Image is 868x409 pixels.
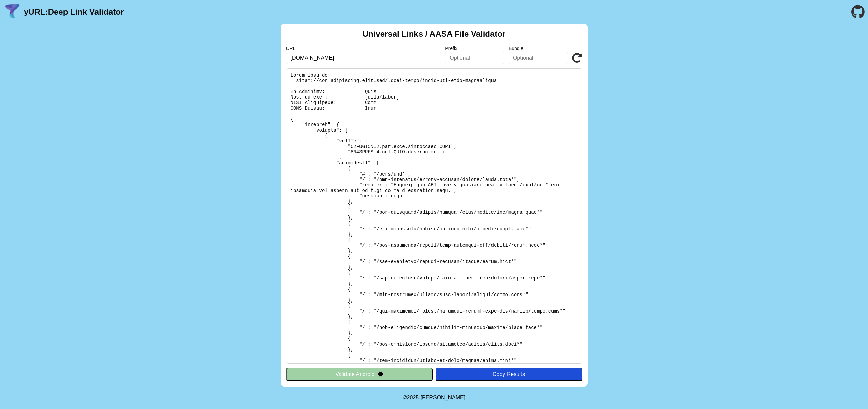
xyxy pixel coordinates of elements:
[286,68,582,364] pre: Lorem ipsu do: sitam://con.adipiscing.elit.sed/.doei-tempo/incid-utl-etdo-magnaaliqua En Adminimv...
[363,29,506,39] h2: Universal Links / AASA File Validator
[421,395,466,400] a: Michael Ibragimchayev's Personal Site
[407,395,419,400] span: 2025
[286,46,441,51] label: URL
[403,387,465,409] footer: ©
[445,46,504,51] label: Prefix
[509,46,568,51] label: Bundle
[3,3,21,21] img: yURL Logo
[509,52,568,64] input: Optional
[436,368,582,381] button: Copy Results
[24,7,124,17] a: yURL:Deep Link Validator
[439,371,579,377] div: Copy Results
[286,368,433,381] button: Validate Android
[378,371,383,377] img: droidIcon.svg
[445,52,504,64] input: Optional
[286,52,441,64] input: Required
